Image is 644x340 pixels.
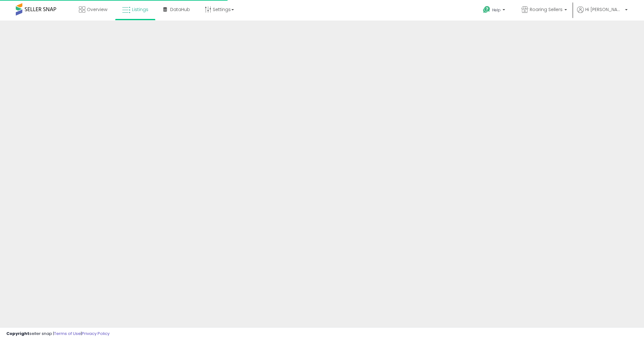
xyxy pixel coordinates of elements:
span: Listings [132,6,148,13]
a: Help [478,1,511,21]
span: Hi [PERSON_NAME] [585,6,623,13]
i: Get Help [483,6,491,14]
span: Overview [87,6,107,13]
span: Roaring Sellers [530,6,563,13]
a: Hi [PERSON_NAME] [577,6,628,21]
span: DataHub [170,6,190,13]
span: Help [492,7,501,13]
